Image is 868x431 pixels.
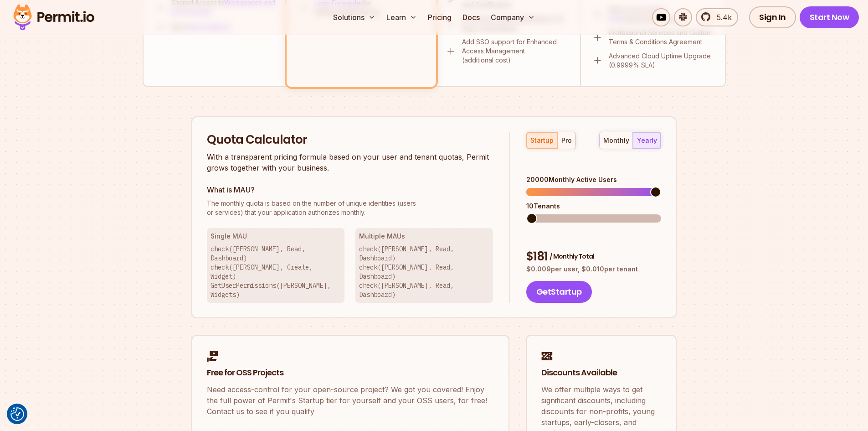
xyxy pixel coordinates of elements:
[207,184,493,195] h3: What is MAU?
[207,384,494,417] p: Need access-control for your open-source project? We got you covered! Enjoy the full power of Per...
[550,252,594,261] span: / Monthly Total
[459,8,483,26] a: Docs
[424,8,455,26] a: Pricing
[10,407,24,421] button: Consent Preferences
[383,8,421,26] button: Learn
[211,232,341,241] h3: Single MAU
[9,2,98,33] img: Permit logo
[462,37,569,65] p: Add SSO support for Enhanced Access Management (additional cost)
[749,6,796,28] a: Sign In
[487,8,539,26] button: Company
[329,8,379,26] button: Solutions
[207,367,494,379] h2: Free for OSS Projects
[711,12,732,23] span: 5.4k
[207,151,493,173] p: With a transparent pricing formula based on your user and tenant quotas, Permit grows together wi...
[541,367,661,379] h2: Discounts Available
[609,52,714,70] p: Advanced Cloud Uptime Upgrade (0.9999% SLA)
[609,28,714,47] p: Professional Services and Custom Terms & Conditions Agreement
[696,8,738,26] a: 5.4k
[526,175,661,184] div: 20000 Monthly Active Users
[526,281,592,303] button: GetStartup
[603,136,629,145] div: monthly
[207,199,493,217] p: or services) that your application authorizes monthly.
[359,232,489,241] h3: Multiple MAUs
[561,136,572,145] div: pro
[359,244,489,299] p: check([PERSON_NAME], Read, Dashboard) check([PERSON_NAME], Read, Dashboard) check([PERSON_NAME], ...
[526,202,661,211] div: 10 Tenants
[800,6,859,28] a: Start Now
[211,244,341,299] p: check([PERSON_NAME], Read, Dashboard) check([PERSON_NAME], Create, Widget) GetUserPermissions([PE...
[526,265,661,274] p: $ 0.009 per user, $ 0.010 per tenant
[207,199,493,208] span: The monthly quota is based on the number of unique identities (users
[10,407,24,421] img: Revisit consent button
[207,132,493,148] h2: Quota Calculator
[526,249,661,265] div: $ 181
